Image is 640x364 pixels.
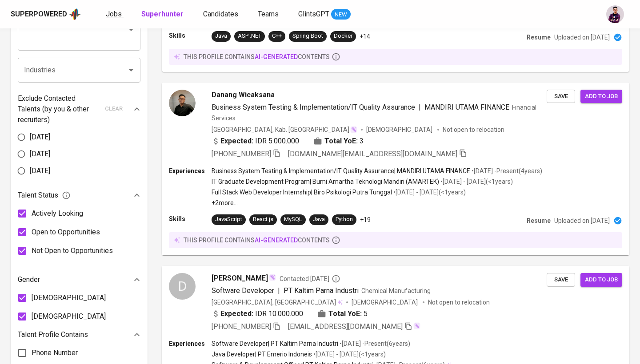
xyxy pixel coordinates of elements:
div: Spring Boot [292,32,323,40]
p: this profile contains contents [184,52,330,61]
p: Experiences [169,166,212,175]
div: [GEOGRAPHIC_DATA], [GEOGRAPHIC_DATA] [212,298,343,307]
div: Java [313,215,325,224]
p: • [DATE] - [DATE] ( <1 years ) [392,188,466,197]
b: Expected: [220,136,253,146]
span: Open to Opportunities [32,227,100,237]
div: React.js [253,215,273,224]
span: Save [551,275,571,285]
p: • [DATE] - [DATE] ( <1 years ) [312,350,386,359]
p: +14 [360,32,370,41]
button: Save [547,90,575,103]
span: Talent Status [18,190,71,201]
span: NEW [331,10,351,19]
p: Not open to relocation [428,298,490,307]
button: Add to job [580,273,622,287]
span: [DATE] [30,166,50,176]
p: Business System Testing & Implementation/IT Quality Assurance | MANDIRI UTAMA FINANCE [212,166,470,175]
span: Jobs [106,10,122,18]
span: [DEMOGRAPHIC_DATA] [352,298,419,307]
a: Candidates [203,9,240,20]
span: PT Kaltim Parna Industri [284,286,359,295]
button: Open [125,64,137,76]
p: Exclude Contacted Talents (by you & other recruiters) [18,93,100,125]
p: Gender [18,274,40,285]
p: Java Developer | PT Emerio Indoneis [212,350,312,359]
span: Not Open to Opportunities [32,245,113,256]
span: [EMAIL_ADDRESS][DOMAIN_NAME] [288,322,403,331]
span: AI-generated [255,53,298,60]
div: Python [336,215,353,224]
span: Danang Wicaksana [212,90,275,100]
div: Superpowered [11,9,67,20]
p: Talent Profile Contains [18,329,88,340]
div: D [169,273,196,300]
img: 4d40c32e117b3664a9d3e2a3a2dd1008.jpg [169,90,196,116]
span: [DEMOGRAPHIC_DATA] [32,293,106,303]
span: [PHONE_NUMBER] [212,322,271,331]
p: • [DATE] - Present ( 4 years ) [470,166,542,175]
span: [DEMOGRAPHIC_DATA] [32,311,106,322]
span: GlintsGPT [298,10,329,18]
div: Gender [18,271,140,289]
div: [GEOGRAPHIC_DATA], Kab. [GEOGRAPHIC_DATA] [212,125,357,134]
p: Skills [169,31,212,40]
p: • [DATE] - [DATE] ( <1 years ) [439,177,513,186]
p: Full Stack Web Developer Internship | Biro Psikologi Putra Tunggal [212,188,392,197]
a: Superhunter [141,9,185,20]
div: Talent Profile Contains [18,326,140,344]
b: Superhunter [141,10,184,18]
div: Talent Status [18,186,140,204]
button: Save [547,273,575,287]
p: IT Graduate Development Program | Bumi Amartha Teknologi Mandiri (AMARTEK) [212,177,439,186]
span: Candidates [203,10,238,18]
div: MySQL [284,215,302,224]
p: this profile contains contents [184,236,330,245]
p: Uploaded on [DATE] [554,33,610,42]
b: Expected: [220,309,253,319]
span: Add to job [585,91,618,102]
span: Save [551,91,571,102]
p: Resume [527,216,551,225]
span: MANDIRI UTAMA FINANCE [424,103,509,111]
div: Docker [334,32,352,40]
span: Business System Testing & Implementation/IT Quality Assurance [212,103,415,111]
div: IDR 5.000.000 [212,136,299,146]
span: 3 [360,136,364,146]
p: Uploaded on [DATE] [554,216,610,225]
div: Exclude Contacted Talents (by you & other recruiters)clear [18,93,140,125]
svg: By Jakarta recruiter [332,274,340,283]
img: erwin@glints.com [606,5,624,23]
span: Phone Number [32,348,78,358]
b: Total YoE: [328,309,362,319]
span: Teams [258,10,279,18]
div: C++ [272,32,282,40]
span: 5 [364,309,368,319]
span: [PHONE_NUMBER] [212,150,271,158]
img: app logo [69,8,81,21]
p: • [DATE] - Present ( 6 years ) [338,339,410,348]
p: +2 more ... [212,198,542,207]
p: Experiences [169,339,212,348]
span: [DATE] [30,149,50,159]
span: Contacted [DATE] [280,274,340,283]
button: Open [125,24,137,36]
p: +19 [360,215,371,224]
span: [DEMOGRAPHIC_DATA] [366,125,434,134]
p: Software Developer | PT Kaltim Parna Industri [212,339,338,348]
a: GlintsGPT NEW [298,9,351,20]
div: Java [215,32,227,40]
p: Not open to relocation [443,125,504,134]
a: Jobs [106,9,124,20]
button: Add to job [580,90,622,103]
span: AI-generated [255,237,298,244]
span: [DOMAIN_NAME][EMAIL_ADDRESS][DOMAIN_NAME] [288,150,457,158]
a: Superpoweredapp logo [11,8,81,21]
span: [PERSON_NAME] [212,273,268,284]
span: | [419,102,421,113]
span: Actively Looking [32,208,83,219]
b: Total YoE: [324,136,358,146]
img: magic_wand.svg [269,274,276,281]
div: ASP .NET [238,32,261,40]
a: Danang WicaksanaBusiness System Testing & Implementation/IT Quality Assurance|MANDIRI UTAMA FINAN... [162,83,629,255]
